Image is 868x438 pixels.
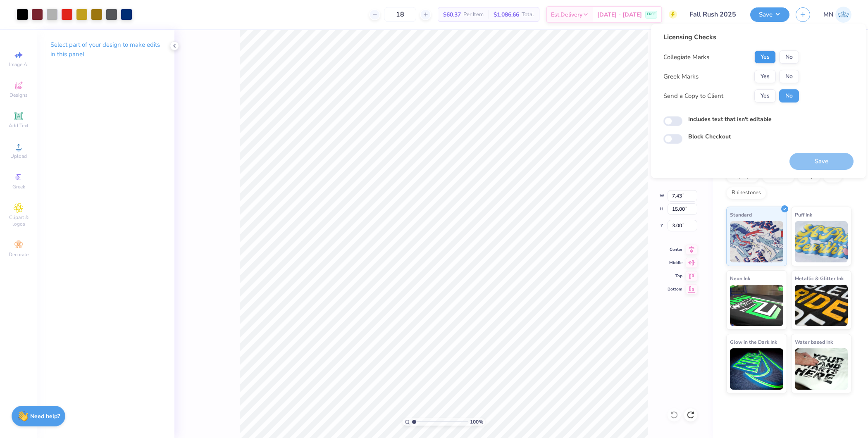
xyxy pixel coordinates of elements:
img: Standard [730,221,783,262]
input: – – [384,7,416,22]
span: Upload [10,153,27,159]
span: Top [668,273,682,279]
button: Yes [754,89,776,102]
span: $60.37 [443,10,461,19]
span: Image AI [9,61,29,68]
span: Glow in the Dark Ink [730,338,777,346]
button: No [779,89,799,102]
button: Yes [754,70,776,83]
label: Includes text that isn't editable [688,115,772,124]
div: Collegiate Marks [663,52,709,62]
button: Yes [754,50,776,64]
img: Water based Ink [795,348,848,390]
p: Select part of your design to make edits in this panel [50,40,161,59]
span: Decorate [9,251,29,258]
span: Metallic & Glitter Ink [795,274,844,283]
span: Clipart & logos [4,214,33,227]
span: 100 % [470,418,483,426]
span: FREE [647,12,656,17]
span: Puff Ink [795,210,812,219]
span: MN [823,10,833,19]
div: Rhinestones [726,187,766,199]
div: Licensing Checks [663,32,799,42]
span: Designs [10,92,28,98]
span: Est. Delivery [551,10,582,19]
a: MN [823,7,851,23]
img: Puff Ink [795,221,848,262]
div: Greek Marks [663,72,699,81]
span: Total [522,10,534,19]
div: Send a Copy to Client [663,91,723,101]
label: Block Checkout [688,132,731,141]
span: Standard [730,210,752,219]
span: $1,086.66 [494,10,519,19]
span: Add Text [9,122,29,129]
span: Center [668,247,682,252]
span: Middle [668,260,682,266]
img: Neon Ink [730,285,783,326]
span: Per Item [463,10,484,19]
img: Glow in the Dark Ink [730,348,783,390]
img: Mark Navarro [835,7,851,23]
span: Bottom [668,286,682,292]
button: No [779,70,799,83]
strong: Need help? [30,412,60,420]
img: Metallic & Glitter Ink [795,285,848,326]
input: Untitled Design [683,6,744,23]
button: Save [750,7,789,22]
span: Greek [12,183,25,190]
span: Neon Ink [730,274,750,283]
span: Water based Ink [795,338,833,346]
button: No [779,50,799,64]
span: [DATE] - [DATE] [597,10,642,19]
